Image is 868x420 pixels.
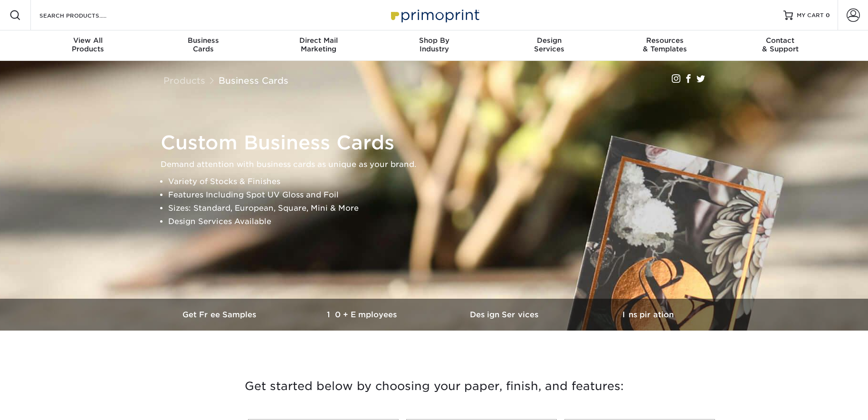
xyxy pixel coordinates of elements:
[145,36,261,53] div: Cards
[434,310,577,319] h3: Design Services
[723,36,838,45] span: Contact
[145,36,261,45] span: Business
[577,310,719,319] h3: Inspiration
[161,131,716,154] h1: Custom Business Cards
[261,36,376,45] span: Direct Mail
[387,5,482,25] img: Primoprint
[376,30,492,61] a: Shop ByIndustry
[292,310,434,319] h3: 10+ Employees
[492,36,607,45] span: Design
[607,36,723,53] div: & Templates
[219,75,288,86] a: Business Cards
[261,36,376,53] div: Marketing
[376,36,492,45] span: Shop By
[30,30,146,61] a: View AllProducts
[723,36,838,53] div: & Support
[797,11,824,20] span: MY CART
[38,10,131,21] input: SEARCH PRODUCTS.....
[492,30,607,61] a: DesignServices
[434,299,577,331] a: Design Services
[168,188,716,202] li: Features Including Spot UV Gloss and Foil
[161,158,716,171] p: Demand attention with business cards as unique as your brand.
[607,30,723,61] a: Resources& Templates
[149,310,292,319] h3: Get Free Samples
[168,175,716,188] li: Variety of Stocks & Finishes
[156,365,712,408] h3: Get started below by choosing your paper, finish, and features:
[492,36,607,53] div: Services
[577,299,719,331] a: Inspiration
[261,30,376,61] a: Direct MailMarketing
[163,75,205,86] a: Products
[168,202,716,215] li: Sizes: Standard, European, Square, Mini & More
[292,299,434,331] a: 10+ Employees
[376,36,492,53] div: Industry
[168,215,716,228] li: Design Services Available
[607,36,723,45] span: Resources
[30,36,146,45] span: View All
[149,299,292,331] a: Get Free Samples
[723,30,838,61] a: Contact& Support
[30,36,146,53] div: Products
[145,30,261,61] a: BusinessCards
[826,12,830,19] span: 0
